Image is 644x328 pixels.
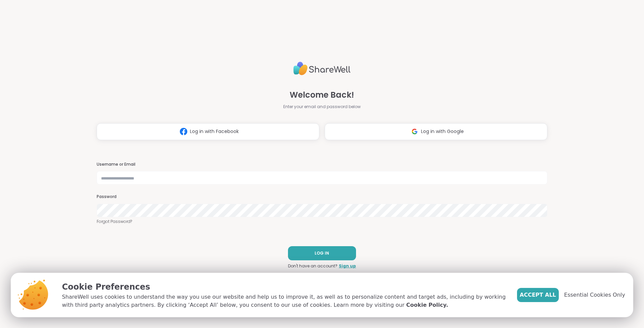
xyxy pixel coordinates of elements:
[97,219,547,225] a: Forgot Password?
[288,263,337,269] span: Don't have an account?
[97,162,547,167] h3: Username or Email
[408,125,421,138] img: ShareWell Logomark
[293,59,351,78] img: ShareWell Logo
[325,123,547,140] button: Log in with Google
[564,291,625,299] span: Essential Cookies Only
[315,250,329,256] span: LOG IN
[62,281,506,293] p: Cookie Preferences
[421,128,464,135] span: Log in with Google
[339,263,356,269] a: Sign up
[190,128,239,135] span: Log in with Facebook
[520,291,556,299] span: Accept All
[290,89,354,101] span: Welcome Back!
[283,104,361,110] span: Enter your email and password below
[97,194,547,200] h3: Password
[288,246,356,260] button: LOG IN
[177,125,190,138] img: ShareWell Logomark
[517,288,559,302] button: Accept All
[62,293,506,309] p: ShareWell uses cookies to understand the way you use our website and help us to improve it, as we...
[406,301,448,309] a: Cookie Policy.
[97,123,319,140] button: Log in with Facebook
